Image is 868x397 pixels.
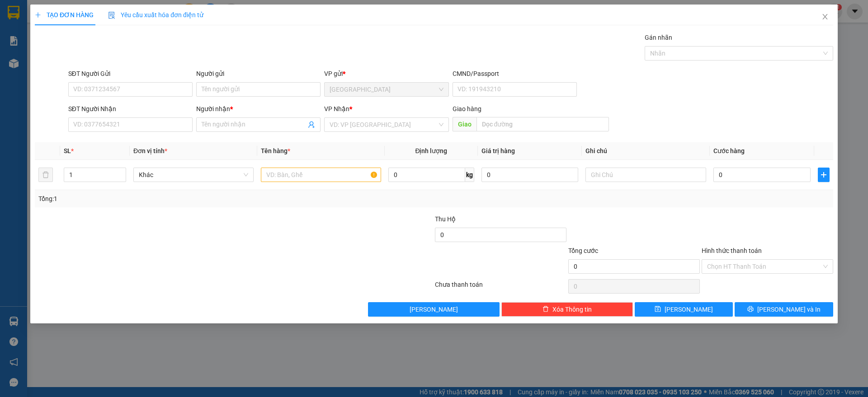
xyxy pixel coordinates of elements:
[58,13,87,71] b: BIÊN NHẬN GỬI HÀNG
[325,105,350,112] span: VP Nhận
[818,171,829,178] span: plus
[139,168,248,182] span: Khác
[415,147,448,154] span: Định lượng
[76,43,124,54] li: (c) 2017
[368,302,500,317] button: [PERSON_NAME]
[665,304,713,314] span: [PERSON_NAME]
[635,302,733,317] button: save[PERSON_NAME]
[11,58,51,101] b: [PERSON_NAME]
[108,11,203,19] span: Yêu cầu xuất hóa đơn điện tử
[702,247,762,254] label: Hình thức thanh toán
[655,306,661,313] span: save
[481,147,515,154] span: Giá trị hàng
[325,69,449,79] div: VP gửi
[481,168,579,182] input: 0
[38,168,53,182] button: delete
[453,69,577,79] div: CMND/Passport
[330,83,443,96] span: Nha Trang
[35,12,41,18] span: plus
[435,215,456,223] span: Thu Hộ
[465,168,474,182] span: kg
[98,11,120,33] img: logo.jpg
[261,168,381,182] input: VD: Bàn, Ghế
[645,34,672,41] label: Gán nhãn
[453,117,476,131] span: Giao
[476,117,609,131] input: Dọc đường
[68,104,193,114] div: SĐT Người Nhận
[586,168,706,182] input: Ghi Chú
[196,69,321,79] div: Người gửi
[68,69,193,79] div: SĐT Người Gửi
[757,304,821,314] span: [PERSON_NAME] và In
[818,168,830,182] button: plus
[410,304,458,314] span: [PERSON_NAME]
[568,247,598,254] span: Tổng cước
[735,302,833,317] button: printer[PERSON_NAME] và In
[11,11,57,56] img: logo.jpg
[552,304,592,314] span: Xóa Thông tin
[64,147,71,154] span: SL
[453,105,481,112] span: Giao hàng
[582,142,710,160] th: Ghi chú
[542,306,549,313] span: delete
[38,194,335,204] div: Tổng: 1
[821,13,829,20] span: close
[434,280,567,295] div: Chưa thanh toán
[713,147,745,154] span: Cước hàng
[196,104,321,114] div: Người nhận
[76,34,124,42] b: [DOMAIN_NAME]
[133,147,167,154] span: Đơn vị tính
[261,147,290,154] span: Tên hàng
[502,302,633,317] button: deleteXóa Thông tin
[308,121,316,128] span: user-add
[108,12,115,19] img: icon
[812,5,838,30] button: Close
[35,11,94,19] span: TẠO ĐƠN HÀNG
[747,306,754,313] span: printer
